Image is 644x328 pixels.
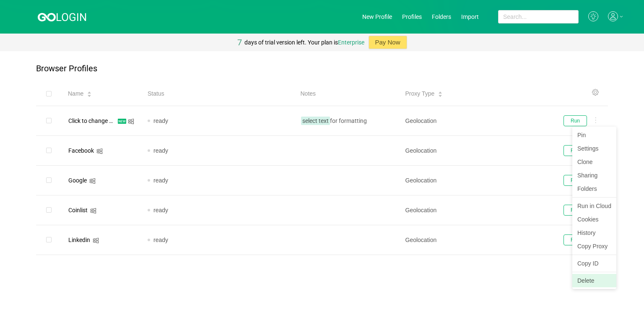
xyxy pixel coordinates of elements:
i: icon: windows [89,178,96,184]
span: select text [301,117,330,125]
input: Search... [498,10,579,23]
li: Cookies [572,213,616,226]
span: ready [153,147,168,154]
a: Import [461,13,479,20]
p: Browser Profiles [36,64,97,73]
p: for formatting [301,117,392,125]
div: Google [68,177,87,183]
button: Run [563,175,587,186]
a: Enterprise [338,39,364,46]
div: Facebook [68,148,94,154]
li: Copy ID [572,257,616,270]
li: Pin [572,128,616,142]
li: Sharing [572,169,616,182]
li: Clone [572,155,616,169]
i: icon: caret-up [87,91,92,93]
div: Sort [438,90,443,96]
div: Coinlist [68,207,88,213]
div: Sort [87,90,92,96]
button: Run [563,145,587,156]
button: Run [563,115,587,126]
td: Geolocation [399,166,552,195]
button: Run [563,205,587,216]
td: Geolocation [399,106,552,136]
span: Click to change name [68,117,124,124]
a: Profiles [402,13,422,20]
span: ready [153,117,168,124]
a: New Profile [362,13,392,20]
div: 7 [237,34,242,51]
li: Folders [572,182,616,195]
div: Linkedin [68,237,90,243]
div: days of trial version left. Your plan is [244,34,364,51]
i: icon: windows [96,148,103,154]
i: icon: caret-down [438,94,443,96]
i: icon: windows [90,208,96,214]
a: Settings [572,142,616,155]
span: ready [153,177,168,184]
li: History [572,226,616,239]
td: Geolocation [399,195,552,225]
i: icon: windows [93,237,99,244]
td: Geolocation [399,225,552,255]
i: icon: windows [128,118,134,125]
span: ready [153,207,168,213]
td: Geolocation [399,136,552,166]
span: Name [68,89,83,98]
li: Delete [572,274,616,287]
li: Copy Proxy [572,239,616,253]
span: ready [153,237,168,243]
i: icon: caret-down [87,94,92,96]
span: Notes [301,89,316,98]
i: icon: caret-up [438,91,443,93]
button: Pay Now [369,36,407,49]
li: Run in Cloud [572,199,616,213]
button: Run [563,234,587,245]
a: Folders [432,13,451,20]
span: Status [148,89,164,98]
span: Proxy Type [405,89,435,98]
